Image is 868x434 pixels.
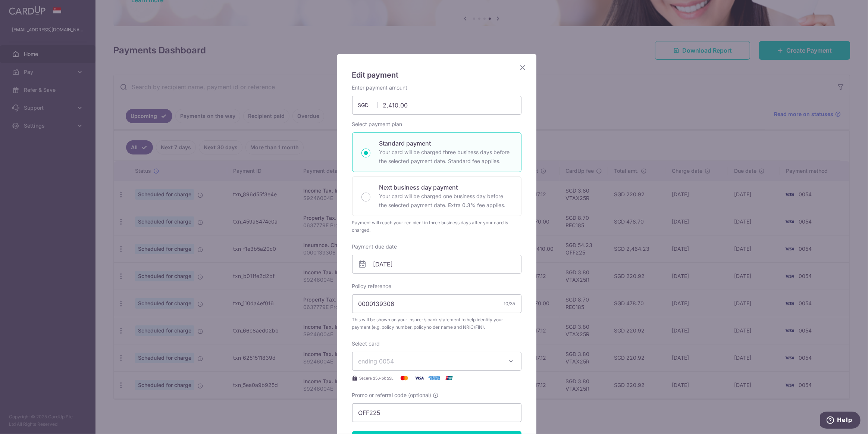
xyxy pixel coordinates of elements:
[442,374,457,383] img: UnionPay
[379,139,512,148] p: Standard payment
[379,192,512,210] p: Your card will be charged one business day before the selected payment date. Extra 0.3% fee applies.
[379,148,512,166] p: Your card will be charged three business days before the selected payment date. Standard fee appl...
[352,340,380,347] label: Select card
[358,357,394,365] span: ending 0054
[352,352,521,371] button: ending 0054
[379,183,512,192] p: Next business day payment
[352,121,402,128] label: Select payment plan
[352,316,521,331] span: This will be shown on your insurer’s bank statement to help identify your payment (e.g. policy nu...
[397,374,412,383] img: Mastercard
[504,300,516,307] div: 10/35
[358,102,377,109] span: SGD
[352,282,392,290] label: Policy reference
[352,391,432,399] span: Promo or referral code (optional)
[427,374,442,383] img: American Express
[352,84,408,91] label: Enter payment amount
[352,255,521,274] input: DD / MM / YYYY
[352,219,521,234] div: Payment will reach your recipient in three business days after your card is charged.
[820,412,861,430] iframe: Opens a widget where you can find more information
[352,69,521,81] h5: Edit payment
[352,243,397,250] label: Payment due date
[360,375,394,381] span: Secure 256-bit SSL
[518,63,527,72] button: Close
[352,96,521,115] input: 0.00
[412,374,427,383] img: Visa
